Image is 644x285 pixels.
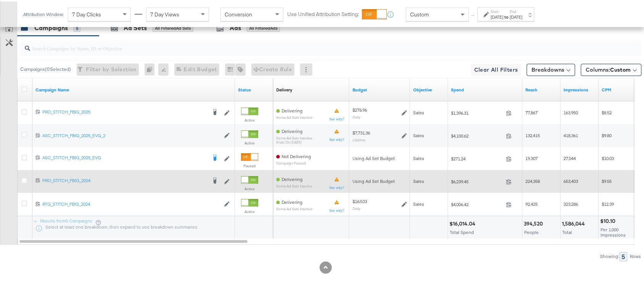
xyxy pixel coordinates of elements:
[241,208,258,213] label: Active
[287,9,359,16] label: Use Unified Attribution Setting:
[526,131,540,137] span: 132,415
[471,62,521,74] button: Clear All Filters
[42,107,207,114] div: PRO_STITCH_FBIG_2025
[527,62,575,74] button: Breakdowns
[42,176,207,182] div: PRO_STITCH_FBIG_2024
[564,85,596,91] a: The number of times your ad was served. On mobile apps an ad is counted as served the first time ...
[563,228,572,234] span: Total
[353,85,407,91] a: The maximum amount you're willing to spend on your ads, on average each day or over the lifetime ...
[353,136,365,141] sub: Lifetime
[247,23,280,30] div: All Filtered Ads
[525,228,539,234] span: People
[282,106,303,112] span: Delivering
[451,154,503,160] span: $271.24
[276,183,312,187] sub: Some Ad Sets Inactive
[276,85,292,91] div: Delivery
[602,177,612,183] span: $9.55
[474,64,518,73] span: Clear All Filters
[491,8,504,13] label: Start:
[451,200,503,206] span: $4,006.42
[600,252,620,258] div: Showing:
[225,10,252,16] span: Conversion
[276,85,292,91] a: Reflects the ability of your Ad Campaign to achieve delivery based on ad states, schedule and bud...
[353,113,361,118] sub: Daily
[562,219,588,226] div: 1,586,044
[150,10,179,16] span: 7 Day Views
[241,185,258,190] label: Active
[353,205,361,209] sub: Daily
[35,85,232,91] a: Your campaign name.
[470,13,477,16] span: ↑
[42,107,207,115] a: PRO_STITCH_FBIG_2025
[413,131,424,137] span: Sales
[124,22,147,31] div: Ad Sets
[620,250,628,260] div: 5
[413,108,424,114] span: Sales
[238,85,270,91] a: Shows the current state of your Ad Campaign.
[451,177,503,183] span: $6,239.45
[581,62,642,74] button: Columns:Custom
[602,131,612,137] span: $9.80
[74,24,80,30] div: 5
[601,216,618,223] div: $10.10
[564,108,578,114] span: 163,950
[630,252,642,258] div: Rows
[42,176,207,184] a: PRO_STITCH_FBIG_2024
[526,154,538,160] span: 19,307
[353,154,407,160] div: Using Ad Set Budget
[353,197,367,203] div: $163.03
[23,10,64,16] div: Attribution Window:
[491,13,504,19] div: [DATE]
[601,225,626,236] span: Per 1,000 Impressions
[276,205,312,210] sub: Some Ad Sets Inactive
[413,85,445,91] a: Your campaign's objective.
[353,106,367,112] div: $276.96
[410,10,429,16] span: Custom
[276,160,311,164] sub: Campaign Paused
[282,198,303,203] span: Delivering
[276,139,312,143] sub: ends on [DATE]
[282,152,311,158] span: Not Delivering
[145,62,158,74] div: 0
[413,200,424,205] span: Sales
[451,131,503,137] span: $4,100.62
[564,200,578,205] span: 323,286
[450,228,474,234] span: Total Spend
[451,109,503,114] span: $1,396.31
[413,154,424,160] span: Sales
[564,177,578,183] span: 653,403
[282,127,303,133] span: Delivering
[42,200,220,206] a: RTG_STITCH_FBIG_2024
[353,128,370,134] div: $7,731.36
[353,177,407,183] div: Using Ad Set Budget
[602,85,634,91] a: The average cost you've paid to have 1,000 impressions of your ad.
[526,177,540,183] span: 224,358
[30,36,585,51] input: Search Campaigns by Name, ID or Objective
[42,153,207,159] div: ASC_STITCH_FBIG_2025_EVG
[602,108,612,114] span: $8.52
[276,114,312,118] sub: Some Ad Sets Inactive
[241,139,258,144] label: Active
[42,153,207,161] a: ASC_STITCH_FBIG_2025_EVG
[526,200,538,205] span: 92,425
[42,131,220,138] a: ASC_STITCH_FBIG_2025_EVG_2
[34,22,68,31] div: Campaigns
[586,64,631,72] span: Columns:
[450,219,478,226] div: $16,014.04
[241,116,258,121] label: Active
[42,200,220,206] div: RTG_STITCH_FBIG_2024
[526,85,558,91] a: The number of people your ad was served to.
[276,134,312,139] sub: Some Ad Sets Inactive
[510,8,523,13] label: End:
[602,200,614,205] span: $12.39
[413,177,424,183] span: Sales
[72,10,101,16] span: 7 Day Clicks
[230,22,241,31] div: Ads
[504,13,510,18] strong: to
[153,23,193,30] div: All Filtered Ad Sets
[602,154,614,160] span: $10.03
[564,154,576,160] span: 27,044
[610,65,631,72] span: Custom
[526,108,538,114] span: 77,867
